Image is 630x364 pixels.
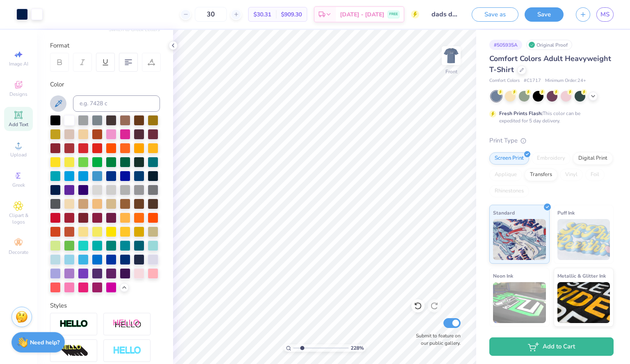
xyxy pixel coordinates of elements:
div: Format [50,41,161,50]
span: Upload [10,151,27,158]
span: $909.30 [281,10,302,19]
button: Add to Cart [489,337,614,356]
span: Clipart & logos [4,212,33,225]
img: Stroke [59,319,88,329]
span: Greek [12,182,25,188]
span: FREE [389,11,398,17]
span: # C1717 [524,77,541,84]
img: Standard [493,219,546,260]
span: Puff Ink [557,208,575,217]
img: Puff Ink [557,219,610,260]
span: 228 % [351,344,364,352]
strong: Need help? [30,339,59,346]
span: $30.31 [253,10,271,19]
span: Neon Ink [493,271,513,280]
a: MS [596,7,614,22]
div: Screen Print [489,152,529,165]
strong: Fresh Prints Flash: [499,110,543,117]
div: Transfers [525,169,557,181]
span: MS [600,10,609,19]
input: Untitled Design [425,6,466,23]
span: [DATE] - [DATE] [340,10,384,19]
img: Negative Space [113,346,142,355]
img: 3d Illusion [59,344,88,357]
input: – – [195,7,227,22]
span: Metallic & Glitter Ink [557,271,606,280]
div: Styles [50,301,160,310]
div: Print Type [489,136,614,145]
button: Save as [472,7,518,22]
label: Submit to feature on our public gallery. [411,332,461,347]
div: Front [445,68,457,75]
div: # 505935A [489,40,522,50]
span: Decorate [9,249,28,255]
div: Embroidery [532,152,571,165]
span: Image AI [9,61,28,67]
div: Digital Print [573,152,613,165]
div: Applique [489,169,522,181]
img: Neon Ink [493,282,546,323]
div: Vinyl [560,169,583,181]
button: Save [525,7,564,22]
span: Comfort Colors Adult Heavyweight T-Shirt [489,54,611,75]
div: This color can be expedited for 5 day delivery. [499,110,600,124]
img: Front [443,47,459,64]
div: Original Proof [526,40,572,50]
input: e.g. 7428 c [73,95,160,112]
div: Foil [585,169,605,181]
span: Add Text [9,121,28,128]
div: Color [50,80,160,89]
span: Standard [493,208,515,217]
img: Metallic & Glitter Ink [557,282,610,323]
img: Shadow [113,319,142,329]
span: Minimum Order: 24 + [545,77,586,84]
div: Rhinestones [489,185,529,197]
span: Comfort Colors [489,77,520,84]
span: Designs [9,91,27,97]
